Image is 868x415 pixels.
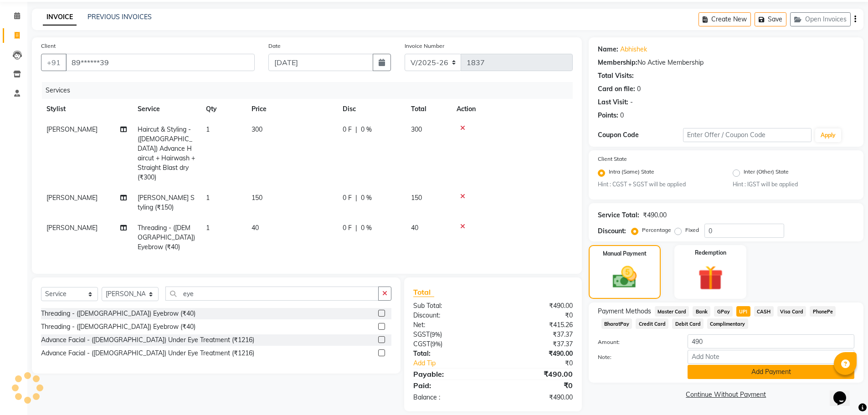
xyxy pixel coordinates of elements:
button: Create New [699,12,751,26]
div: ₹490.00 [493,349,580,359]
th: Stylist [41,99,132,119]
input: Amount [688,334,854,348]
div: Threading - ([DEMOGRAPHIC_DATA]) Eyebrow (₹40) [41,309,195,318]
span: [PERSON_NAME] Styling (₹150) [138,194,195,211]
span: 0 % [361,125,372,134]
span: 0 % [361,223,372,233]
img: _cash.svg [605,263,644,291]
label: Intra (Same) State [609,168,654,179]
small: Hint : CGST + SGST will be applied [598,180,719,189]
a: Abhishek [620,45,647,54]
div: Paid: [406,380,493,391]
label: Amount: [591,338,681,346]
div: ₹0 [508,359,580,368]
div: Total: [406,349,493,359]
label: Inter (Other) State [744,168,789,179]
span: 150 [411,194,422,202]
span: Bank [693,306,710,317]
div: Total Visits: [598,71,634,81]
label: Client State [598,155,627,163]
button: Save [755,12,786,26]
div: ₹490.00 [493,301,580,311]
span: 9% [431,331,440,338]
th: Qty [200,99,246,119]
a: Add Tip [406,359,507,368]
div: Service Total: [598,210,639,220]
label: Note: [591,353,681,361]
div: Coupon Code [598,130,683,140]
span: Haircut & Styling - ([DEMOGRAPHIC_DATA]) Advance Haircut + Hairwash + Straight Blast dry (₹300) [138,125,195,181]
div: ₹490.00 [493,393,580,402]
span: CGST [413,340,430,348]
div: 0 [637,84,641,94]
div: ₹37.37 [493,339,580,349]
span: Credit Card [636,318,668,329]
div: ₹0 [493,311,580,320]
div: Advance Facial - ([DEMOGRAPHIC_DATA]) Under Eye Treatment (₹1216) [41,335,254,345]
div: Net: [406,320,493,330]
a: INVOICE [43,9,77,26]
button: Add Payment [688,365,854,379]
span: BharatPay [601,318,632,329]
span: | [355,193,357,203]
span: 0 F [343,193,352,203]
div: - [630,97,633,107]
span: SGST [413,330,430,338]
span: 1 [206,224,210,232]
img: _gift.svg [690,262,731,293]
button: Open Invoices [790,12,851,26]
div: Discount: [406,311,493,320]
th: Disc [337,99,406,119]
div: Balance : [406,393,493,402]
span: Total [413,287,434,297]
label: Invoice Number [405,42,444,50]
div: Payable: [406,369,493,379]
div: Card on file: [598,84,635,94]
span: | [355,223,357,233]
div: Services [42,82,580,99]
span: 300 [411,125,422,133]
a: Continue Without Payment [591,390,862,400]
iframe: chat widget [830,379,859,406]
span: Payment Methods [598,307,651,316]
div: ( ) [406,330,493,339]
a: PREVIOUS INVOICES [87,13,152,21]
button: +91 [41,54,67,71]
span: 40 [252,224,259,232]
th: Price [246,99,337,119]
label: Client [41,42,56,50]
input: Search or Scan [165,287,379,301]
div: Advance Facial - ([DEMOGRAPHIC_DATA]) Under Eye Treatment (₹1216) [41,348,254,358]
div: Name: [598,45,618,54]
label: Manual Payment [603,250,647,258]
span: 9% [432,340,441,348]
div: ₹490.00 [493,369,580,379]
button: Apply [815,128,841,142]
span: [PERSON_NAME] [46,125,98,133]
label: Redemption [695,249,726,257]
div: ( ) [406,339,493,349]
div: 0 [620,111,624,120]
div: Membership: [598,58,637,67]
input: Search by Name/Mobile/Email/Code [66,54,255,71]
span: [PERSON_NAME] [46,224,98,232]
div: ₹0 [493,380,580,391]
div: Threading - ([DEMOGRAPHIC_DATA]) Eyebrow (₹40) [41,322,195,332]
div: ₹415.26 [493,320,580,330]
span: Visa Card [777,306,806,317]
div: ₹490.00 [643,210,667,220]
span: UPI [736,306,750,317]
th: Action [451,99,573,119]
input: Enter Offer / Coupon Code [683,128,812,142]
span: PhonePe [810,306,836,317]
span: 0 % [361,193,372,203]
span: 0 F [343,125,352,134]
label: Date [268,42,281,50]
span: Debit Card [672,318,704,329]
div: No Active Membership [598,58,854,67]
th: Service [132,99,200,119]
span: 1 [206,125,210,133]
div: Last Visit: [598,97,628,107]
div: Sub Total: [406,301,493,311]
span: | [355,125,357,134]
